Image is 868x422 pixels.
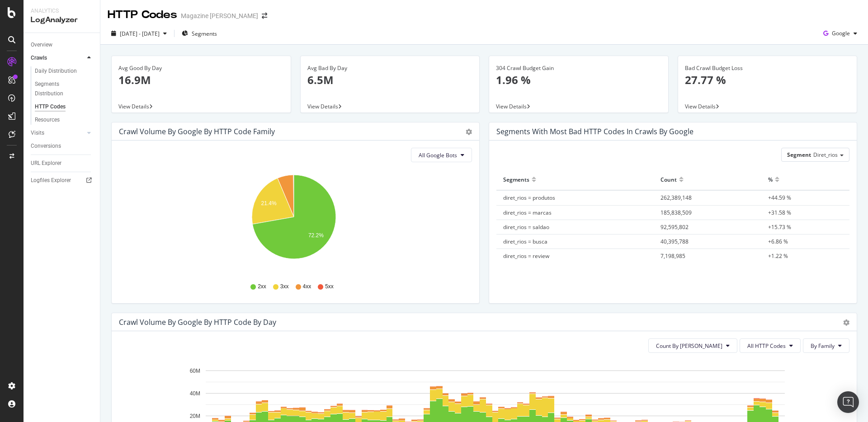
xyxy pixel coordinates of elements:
[178,26,221,41] button: Segments
[118,64,284,72] div: Avg Good By Day
[837,391,859,413] div: Open Intercom Messenger
[280,283,289,291] span: 3xx
[768,238,788,245] span: +6.86 %
[35,80,85,98] div: Segments Distribution
[466,129,472,135] div: gear
[262,13,267,19] div: arrow-right-arrow-left
[660,252,685,260] span: 7,198,985
[31,141,94,151] a: Conversions
[31,128,44,138] div: Visits
[503,172,529,187] div: Segments
[108,26,170,41] button: [DATE] - [DATE]
[768,252,788,260] span: +1.22 %
[419,151,457,159] span: All Google Bots
[35,102,94,112] a: HTTP Codes
[190,390,200,397] text: 40M
[31,15,93,25] div: LogAnalyzer
[31,7,93,15] div: Analytics
[787,151,811,159] span: Segment
[648,338,737,353] button: Count By [PERSON_NAME]
[35,80,94,98] a: Segments Distribution
[768,223,791,231] span: +15.73 %
[31,40,52,50] div: Overview
[811,342,835,350] span: By Family
[190,413,200,419] text: 20M
[31,176,94,185] a: Logfiles Explorer
[119,318,276,327] div: Crawl Volume by google by HTTP Code by Day
[192,30,217,38] span: Segments
[307,64,473,72] div: Avg Bad By Day
[411,148,472,162] button: All Google Bots
[119,127,275,136] div: Crawl Volume by google by HTTP Code Family
[740,338,801,353] button: All HTTP Codes
[768,194,791,202] span: +44.59 %
[31,53,47,63] div: Crawls
[503,238,547,245] span: diret_rios = busca
[660,172,677,187] div: Count
[503,223,549,231] span: diret_rios = saldao
[496,72,661,88] p: 1.96 %
[308,233,324,239] text: 72.2%
[660,223,689,231] span: 92,595,802
[31,159,94,168] a: URL Explorer
[35,115,94,125] a: Resources
[35,66,77,76] div: Daily Distribution
[747,342,786,350] span: All HTTP Codes
[503,252,549,260] span: diret_rios = review
[303,283,311,291] span: 4xx
[31,159,61,168] div: URL Explorer
[820,26,861,41] button: Google
[685,72,850,88] p: 27.77 %
[660,238,689,245] span: 40,395,788
[35,66,94,76] a: Daily Distribution
[31,40,94,50] a: Overview
[31,141,61,151] div: Conversions
[496,103,527,110] span: View Details
[813,151,838,159] span: Diret_rios
[119,169,469,274] svg: A chart.
[31,128,85,138] a: Visits
[31,53,85,63] a: Crawls
[832,29,850,37] span: Google
[496,127,693,136] div: Segments with most bad HTTP codes in Crawls by google
[660,194,692,202] span: 262,389,148
[768,172,773,187] div: %
[190,368,200,374] text: 60M
[120,30,160,38] span: [DATE] - [DATE]
[108,7,177,23] div: HTTP Codes
[685,103,716,110] span: View Details
[35,102,66,112] div: HTTP Codes
[685,64,850,72] div: Bad Crawl Budget Loss
[503,194,555,202] span: diret_rios = produtos
[503,209,552,216] span: diret_rios = marcas
[118,72,284,88] p: 16.9M
[768,209,791,216] span: +31.58 %
[181,11,258,20] div: Magazine [PERSON_NAME]
[843,319,849,326] div: gear
[656,342,722,350] span: Count By Day
[261,200,277,206] text: 21.4%
[118,103,149,110] span: View Details
[35,115,60,125] div: Resources
[307,103,338,110] span: View Details
[307,72,473,88] p: 6.5M
[31,176,71,185] div: Logfiles Explorer
[496,64,661,72] div: 304 Crawl Budget Gain
[803,338,849,353] button: By Family
[660,209,692,216] span: 185,838,509
[325,283,334,291] span: 5xx
[258,283,266,291] span: 2xx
